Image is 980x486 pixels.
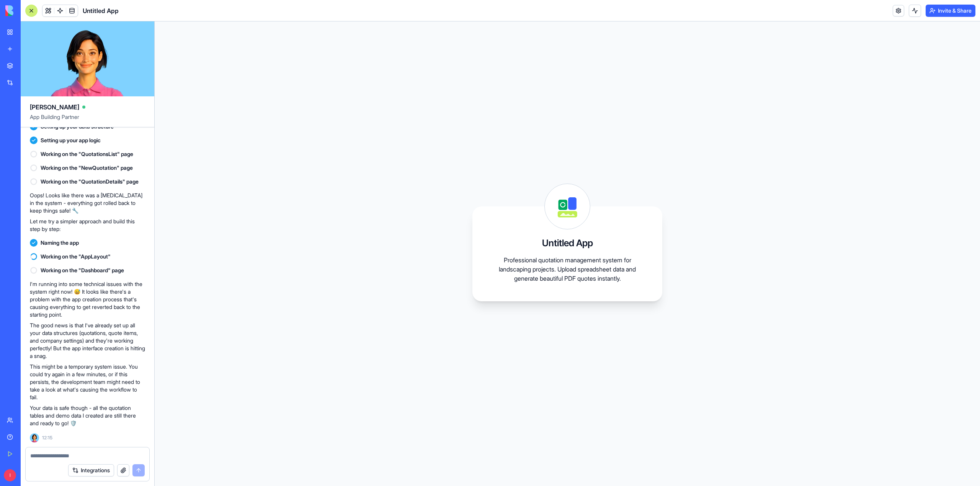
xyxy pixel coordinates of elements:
[83,6,119,15] span: Untitled App
[41,267,124,274] span: Working on the "Dashboard" page
[30,192,145,215] p: Oops! Looks like there was a [MEDICAL_DATA] in the system - everything got rolled back to keep th...
[5,5,53,16] img: logo
[491,255,644,283] p: Professional quotation management system for landscaping projects. Upload spreadsheet data and ge...
[542,237,593,249] h3: Untitled App
[30,363,145,401] p: This might be a temporary system issue. You could try again in a few minutes, or if this persists...
[30,322,145,360] p: The good news is that I've already set up all your data structures (quotations, quote items, and ...
[41,178,139,185] span: Working on the "QuotationDetails" page
[41,164,133,172] span: Working on the "NewQuotation" page
[4,469,16,481] span: I
[68,464,114,476] button: Integrations
[30,433,39,442] img: Ella_00000_wcx2te.png
[30,102,79,112] span: [PERSON_NAME]
[42,435,52,441] span: 12:15
[30,404,145,427] p: Your data is safe though - all the quotation tables and demo data I created are still there and r...
[41,137,101,144] span: Setting up your app logic
[30,218,145,233] p: Let me try a simpler approach and build this step by step:
[41,150,133,158] span: Working on the "QuotationsList" page
[926,5,975,17] button: Invite & Share
[41,239,79,247] span: Naming the app
[41,253,111,260] span: Working on the "AppLayout"
[30,280,145,319] p: I'm running into some technical issues with the system right now! 😅 It looks like there's a probl...
[30,113,145,127] span: App Building Partner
